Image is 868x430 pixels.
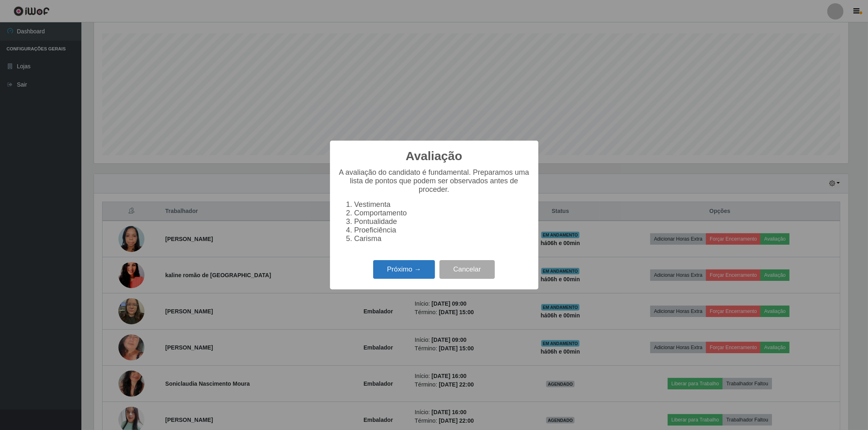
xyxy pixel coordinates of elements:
[354,200,530,209] li: Vestimenta
[338,168,530,194] p: A avaliação do candidato é fundamental. Preparamos uma lista de pontos que podem ser observados a...
[439,260,495,279] button: Cancelar
[354,217,530,226] li: Pontualidade
[373,260,435,279] button: Próximo →
[354,235,530,243] li: Carisma
[406,149,462,163] h2: Avaliação
[354,226,530,235] li: Proeficiência
[354,209,530,217] li: Comportamento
